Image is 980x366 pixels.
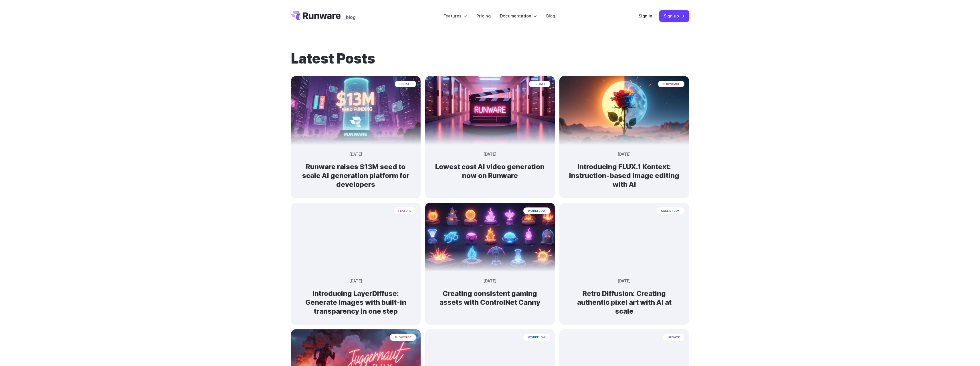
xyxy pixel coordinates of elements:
a: Neon-lit movie clapperboard with the word 'RUNWARE' in a futuristic server room update [DATE] Low... [425,140,555,189]
a: Sign in [639,13,652,19]
a: Surreal rose in a desert landscape, split between day and night with the sun and moon aligned beh... [559,140,689,198]
a: Blog [546,13,555,19]
img: Futuristic city scene with neon lights showing Runware announcement of $13M seed funding in large... [291,76,421,145]
img: Surreal rose in a desert landscape, split between day and night with the sun and moon aligned beh... [559,76,689,145]
h2: Introducing FLUX.1 Kontext: Instruction-based image editing with AI [569,162,680,189]
a: Go to / [291,11,341,20]
time: [DATE] [484,278,496,284]
time: [DATE] [349,278,362,284]
span: _blog [344,15,356,19]
span: feature [394,207,416,214]
h2: Runware raises $13M seed to scale AI generation platform for developers [300,162,411,189]
time: [DATE] [349,151,362,158]
h2: Creating consistent gaming assets with ControlNet Canny [434,289,546,307]
span: workflow [523,334,550,341]
span: update [529,81,550,87]
span: showcase [658,81,684,87]
a: a red sports car on a futuristic highway with a sunset and city skyline in the background, styled... [559,267,689,325]
time: [DATE] [618,278,631,284]
h2: Retro Diffusion: Creating authentic pixel art with AI at scale [569,289,680,316]
span: update [663,334,684,341]
label: Documentation [500,13,537,19]
a: _blog [344,11,356,20]
a: A cloaked figure made entirely of bending light and heat distortion, slightly warping the scene b... [291,267,421,325]
time: [DATE] [618,151,631,158]
span: update [395,81,416,87]
span: showcase [390,334,416,341]
a: An array of glowing, stylized elemental orbs and flames in various containers and stands, depicte... [425,267,555,316]
a: Sign up [659,10,689,21]
img: a red sports car on a futuristic highway with a sunset and city skyline in the background, styled... [559,203,689,272]
h2: Introducing LayerDiffuse: Generate images with built-in transparency in one step [300,289,411,316]
h1: Latest Posts [291,50,689,67]
span: workflow [523,207,550,214]
a: Pricing [476,13,491,19]
img: Neon-lit movie clapperboard with the word 'RUNWARE' in a futuristic server room [425,76,555,145]
h2: Lowest cost AI video generation now on Runware [434,162,546,180]
img: An array of glowing, stylized elemental orbs and flames in various containers and stands, depicte... [425,203,555,272]
a: Futuristic city scene with neon lights showing Runware announcement of $13M seed funding in large... [291,140,421,198]
label: Features [444,13,467,19]
img: A cloaked figure made entirely of bending light and heat distortion, slightly warping the scene b... [291,203,421,272]
time: [DATE] [484,151,496,158]
span: case study [656,207,684,214]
